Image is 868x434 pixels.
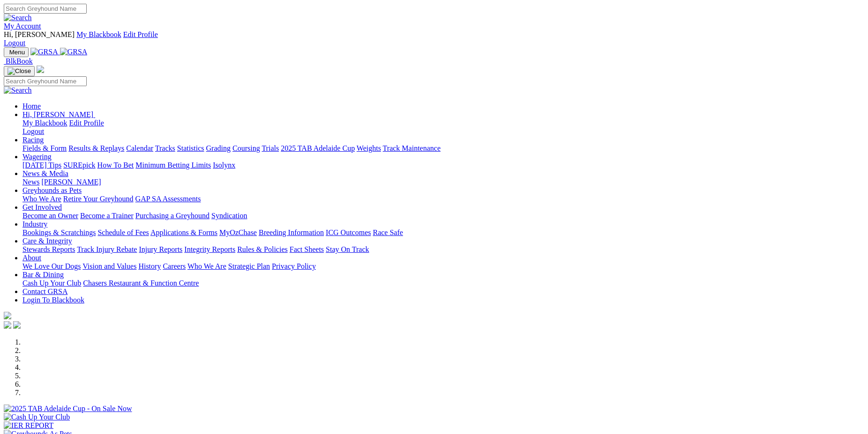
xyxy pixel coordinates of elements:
input: Search [4,76,87,86]
a: Edit Profile [69,119,104,127]
a: Calendar [126,144,153,152]
a: Login To Blackbook [22,296,84,304]
a: Hi, [PERSON_NAME] [22,110,95,118]
span: Menu [9,49,25,56]
a: My Blackbook [76,30,121,38]
a: 2025 TAB Adelaide Cup [281,144,355,152]
a: Syndication [211,212,247,220]
a: Results & Replays [68,144,124,152]
div: My Account [4,30,864,47]
img: twitter.svg [13,321,21,329]
a: Become an Owner [22,212,78,220]
a: Privacy Policy [272,262,316,270]
a: Chasers Restaurant & Function Centre [83,279,199,287]
a: Who We Are [22,195,61,203]
img: GRSA [60,48,88,56]
a: Breeding Information [259,228,324,236]
a: Trials [262,144,279,152]
a: SUREpick [63,161,95,169]
a: [DATE] Tips [22,161,61,169]
a: Bar & Dining [22,271,64,279]
a: Purchasing a Greyhound [135,212,210,220]
a: Racing [22,136,44,144]
a: Coursing [232,144,260,152]
a: Home [22,102,41,110]
a: Track Maintenance [383,144,441,152]
a: Injury Reports [139,245,182,253]
a: Integrity Reports [184,245,235,253]
a: Isolynx [213,161,235,169]
div: Bar & Dining [22,279,864,287]
a: MyOzChase [219,228,257,236]
a: About [22,254,41,262]
img: logo-grsa-white.png [37,66,44,73]
a: Retire Your Greyhound [63,195,134,203]
a: Stewards Reports [22,245,75,253]
a: [PERSON_NAME] [41,178,101,186]
a: Applications & Forms [150,228,217,236]
img: Cash Up Your Club [4,413,70,421]
a: GAP SA Assessments [135,195,201,203]
a: Grading [206,144,231,152]
a: Who We Are [187,262,226,270]
div: Get Involved [22,212,864,220]
a: Industry [22,220,47,228]
span: BlkBook [6,57,33,65]
a: We Love Our Dogs [22,262,81,270]
img: 2025 TAB Adelaide Cup - On Sale Now [4,405,132,413]
img: Search [4,86,32,95]
a: Track Injury Rebate [77,245,137,253]
a: Fact Sheets [290,245,324,253]
a: Careers [163,262,186,270]
div: Care & Integrity [22,245,864,254]
div: Industry [22,228,864,237]
a: Statistics [177,144,204,152]
button: Toggle navigation [4,47,29,57]
span: Hi, [PERSON_NAME] [4,30,75,38]
img: facebook.svg [4,321,11,329]
div: Hi, [PERSON_NAME] [22,119,864,136]
a: How To Bet [97,161,134,169]
a: Edit Profile [123,30,158,38]
a: Wagering [22,153,52,161]
div: About [22,262,864,271]
a: News & Media [22,169,68,177]
a: Rules & Policies [237,245,288,253]
a: News [22,178,39,186]
a: Minimum Betting Limits [135,161,211,169]
a: Schedule of Fees [97,228,149,236]
div: Wagering [22,161,864,169]
a: Strategic Plan [228,262,270,270]
a: Get Involved [22,203,62,211]
a: Bookings & Scratchings [22,228,96,236]
a: ICG Outcomes [326,228,371,236]
a: Contact GRSA [22,287,67,295]
div: Greyhounds as Pets [22,195,864,203]
a: My Account [4,22,41,30]
div: News & Media [22,178,864,186]
a: Cash Up Your Club [22,279,81,287]
a: Race Safe [373,228,403,236]
img: IER REPORT [4,421,53,430]
a: BlkBook [4,57,33,65]
a: Care & Integrity [22,237,72,245]
a: Become a Trainer [80,212,134,220]
input: Search [4,4,87,14]
a: Fields & Form [22,144,67,152]
a: Weights [357,144,381,152]
a: Vision and Values [82,262,136,270]
button: Toggle navigation [4,66,35,76]
span: Hi, [PERSON_NAME] [22,110,93,118]
img: GRSA [30,48,58,56]
img: Close [7,67,31,75]
a: History [138,262,161,270]
a: Tracks [155,144,175,152]
a: Stay On Track [326,245,369,253]
img: Search [4,14,32,22]
img: logo-grsa-white.png [4,312,11,319]
div: Racing [22,144,864,153]
a: My Blackbook [22,119,67,127]
a: Logout [22,127,44,135]
a: Greyhounds as Pets [22,186,82,194]
a: Logout [4,39,25,47]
